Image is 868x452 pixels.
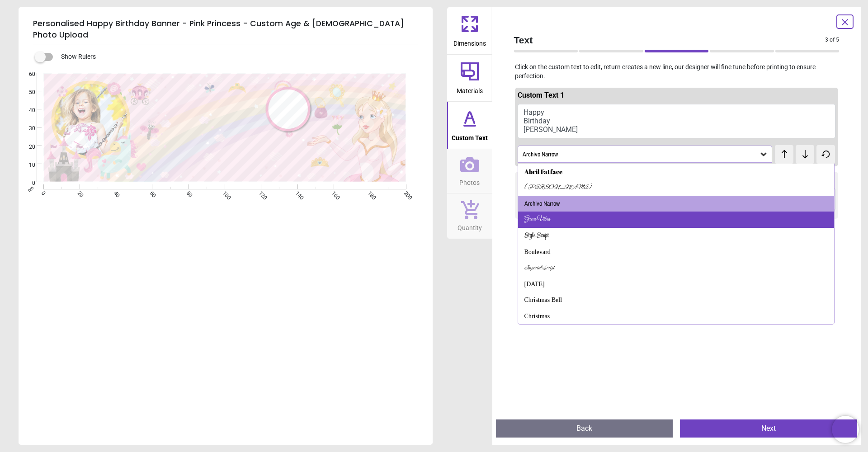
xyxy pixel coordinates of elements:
div: Great Vibes [524,215,550,224]
div: Boulevard [524,248,551,257]
button: Back [496,419,673,438]
div: Christmas [524,312,550,321]
div: Show Rulers [40,52,433,62]
div: [PERSON_NAME] [524,183,592,192]
button: Photos [447,149,492,193]
span: 0 [18,179,35,187]
h5: Personalised Happy Birthday Banner - Pink Princess - Custom Age & [DEMOGRAPHIC_DATA] Photo Upload [33,14,418,44]
span: Text [514,33,826,47]
div: Archivo Narrow [522,151,759,158]
span: Custom Text [452,129,488,143]
button: Custom Text [447,102,492,149]
button: Quantity [447,193,492,239]
iframe: Brevo live chat [832,416,859,443]
span: 50 [18,89,35,96]
span: 40 [18,107,35,114]
span: Materials [457,82,483,96]
span: 30 [18,125,35,132]
span: 20 [18,143,35,151]
button: Happy Birthday [PERSON_NAME] [518,104,836,138]
div: Imperial Script [524,264,554,273]
span: Custom Text 1 [518,91,564,99]
span: 3 of 5 [825,36,839,44]
div: Archivo Narrow [524,199,560,208]
button: Next [680,419,857,438]
div: Style Script [524,231,549,240]
span: Photos [459,174,480,188]
div: Abril Fatface [524,167,562,176]
button: Dimensions [447,7,492,54]
span: 10 [18,161,35,169]
span: Dimensions [453,35,486,48]
div: [DATE] [524,280,545,289]
button: Materials [447,55,492,102]
p: Click on the custom text to edit, return creates a new line, our designer will fine tune before p... [507,63,847,80]
div: Christmas Bell [524,296,562,305]
span: 60 [18,71,35,78]
span: Quantity [458,219,482,233]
